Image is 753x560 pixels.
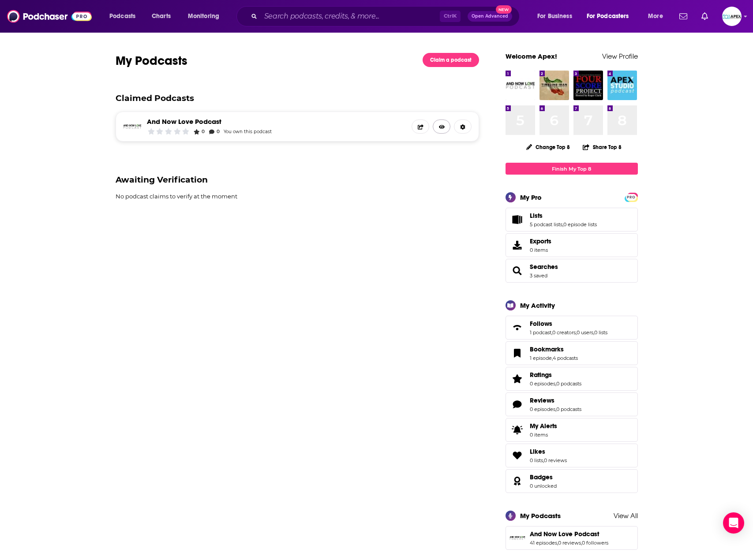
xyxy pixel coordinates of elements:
a: Bookmarks [509,347,526,359]
a: Bookmarks [530,345,578,353]
a: Likes [530,448,567,455]
span: More [648,10,663,22]
div: My Podcasts [520,511,561,520]
a: Charts [146,9,176,23]
a: Show notifications dropdown [698,9,712,24]
a: Reviews [509,398,526,411]
input: Search podcasts, credits, & more... [261,9,440,23]
a: 0 episodes [530,381,555,387]
span: Lists [506,208,638,231]
a: My Alerts [506,418,638,442]
span: PRO [626,194,637,201]
a: 0 [194,128,205,135]
span: Exports [509,239,526,251]
span: 0 [202,129,205,134]
span: Open Advanced [472,14,508,19]
a: 0 reviews [558,540,581,546]
a: Finish My Top 8 [506,163,638,175]
a: 1 episode [530,355,552,361]
button: Share Top 8 [582,138,622,156]
div: My Activity [520,301,555,310]
a: And Now Love Podcast [530,530,608,538]
button: open menu [182,9,231,23]
button: Show profile menu [722,7,742,26]
a: 41 episodes [530,540,557,546]
span: And Now Love Podcast [506,526,638,550]
img: The Apex Studio Podcast [607,71,637,100]
img: The Fourscore Project [573,71,603,100]
span: , [557,540,558,546]
img: And Now Love Podcast [506,71,535,100]
span: 0 items [530,432,557,438]
button: open menu [103,9,147,23]
a: Ratings [530,371,581,379]
span: Follows [506,316,638,340]
a: 0 podcasts [556,381,581,387]
h3: Awaiting Verification [116,175,480,185]
button: Open AdvancedNew [468,11,512,22]
a: Follows [509,321,526,334]
span: Exports [530,237,551,245]
a: 0 lists [594,329,607,336]
span: Likes [506,444,638,467]
span: Logged in as Apex [722,7,742,26]
a: Badges [530,473,557,481]
a: Lists [509,213,526,226]
a: Timeline Iran [539,71,569,100]
a: 1 podcast [530,329,551,336]
div: My Pro [520,193,542,202]
span: , [576,329,577,336]
span: , [552,355,553,361]
a: Welcome Apex! [506,52,557,60]
span: Lists [530,212,543,220]
span: Monitoring [188,10,219,22]
a: 0 users [577,329,593,336]
a: 0 unlocked [530,483,557,489]
span: , [581,540,582,546]
span: Follows [530,320,552,328]
span: For Podcasters [587,10,629,22]
img: Podchaser - Follow, Share and Rate Podcasts [7,8,92,25]
span: For Business [537,10,572,22]
span: My Alerts [530,422,557,430]
h1: My Podcasts [116,53,423,69]
span: Likes [530,448,545,455]
a: Exports [506,233,638,257]
a: Manage Podcast [454,119,472,134]
button: Share Podcast [412,119,429,134]
a: 3 saved [530,273,547,279]
a: Searches [530,263,558,271]
span: 0 [217,129,220,134]
button: Change Top 8 [521,142,576,153]
a: Open Podcast Page [433,119,450,134]
span: Ctrl K [440,11,461,22]
span: Charts [152,10,171,22]
span: , [543,457,544,463]
span: And Now Love Podcast [530,530,599,538]
a: Badges [509,475,526,487]
span: Reviews [506,392,638,416]
a: Ratings [509,373,526,385]
span: Badges [506,469,638,493]
a: 0 creators [552,329,576,336]
a: 0 [209,128,220,135]
a: 0 episode lists [563,221,597,228]
a: 5 podcast lists [530,221,562,228]
div: Search podcasts, credits, & more... [245,6,528,26]
span: 0 followers [581,540,608,546]
a: View All [614,511,638,520]
a: Reviews [530,396,581,404]
span: Bookmarks [506,341,638,365]
a: View Profile [602,52,638,60]
a: Searches [509,265,526,277]
a: Likes [509,449,526,462]
span: Reviews [530,396,554,404]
